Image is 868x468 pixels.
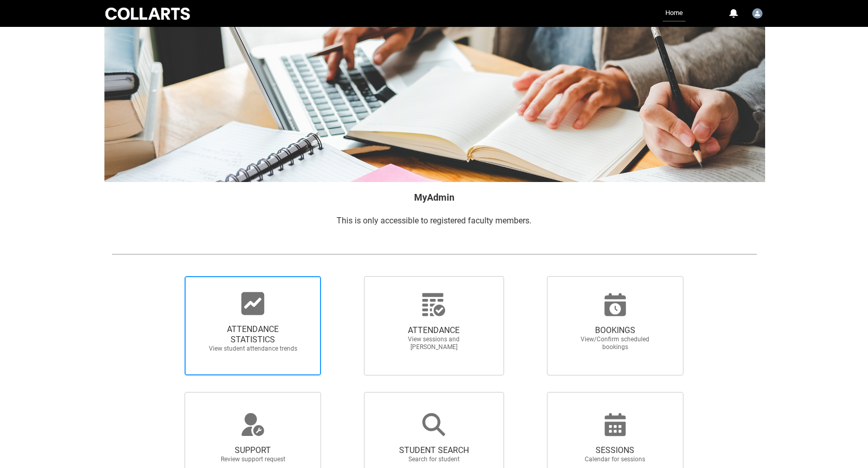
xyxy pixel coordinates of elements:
span: View/Confirm scheduled bookings [570,336,661,351]
span: SESSIONS [570,445,661,456]
span: View sessions and [PERSON_NAME] [388,336,479,351]
h2: MyAdmin [112,190,757,204]
span: Review support request [207,456,298,463]
span: ATTENDANCE [388,325,479,336]
span: STUDENT SEARCH [388,445,479,456]
span: Search for student [388,456,479,463]
span: ATTENDANCE STATISTICS [207,324,298,345]
span: View student attendance trends [207,345,298,353]
span: SUPPORT [207,445,298,456]
span: BOOKINGS [570,325,661,336]
img: REDU_GREY_LINE [112,249,757,260]
span: This is only accessible to registered faculty members. [337,216,531,225]
img: Faculty.jwilson [752,8,763,19]
span: Calendar for sessions [570,456,661,463]
a: Home [663,5,686,22]
button: User Profile Faculty.jwilson [750,4,765,21]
